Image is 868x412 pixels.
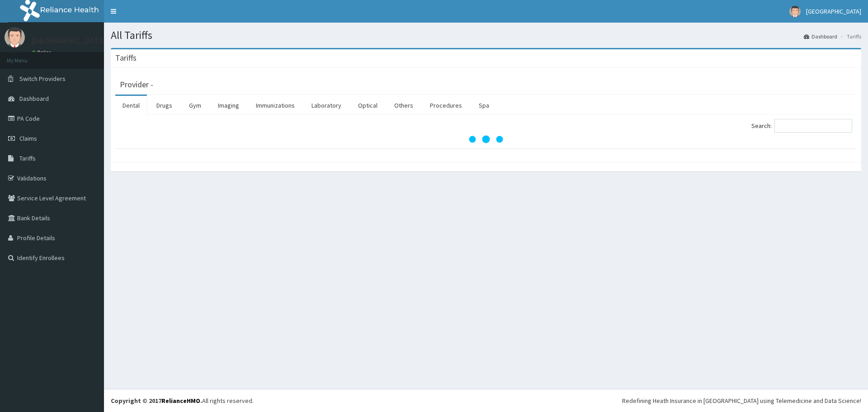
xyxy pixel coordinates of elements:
[182,96,208,115] a: Gym
[622,396,861,405] div: Redefining Heath Insurance in [GEOGRAPHIC_DATA] using Telemedicine and Data Science!
[804,33,837,40] a: Dashboard
[751,119,852,133] label: Search:
[32,37,106,45] p: [GEOGRAPHIC_DATA]
[19,75,66,83] span: Switch Providers
[32,49,53,56] a: Online
[351,96,385,115] a: Optical
[115,54,137,62] h3: Tariffs
[111,29,861,41] h1: All Tariffs
[423,96,469,115] a: Procedures
[789,6,801,17] img: User Image
[149,96,179,115] a: Drugs
[472,96,496,115] a: Spa
[806,7,861,15] span: [GEOGRAPHIC_DATA]
[5,27,25,47] img: User Image
[19,134,37,142] span: Claims
[211,96,246,115] a: Imaging
[120,81,153,89] h3: Provider -
[115,96,147,115] a: Dental
[19,154,36,162] span: Tariffs
[161,397,200,405] a: RelianceHMO
[249,96,302,115] a: Immunizations
[387,96,420,115] a: Others
[774,119,852,133] input: Search:
[468,121,504,157] svg: audio-loading
[104,389,868,412] footer: All rights reserved.
[111,397,202,405] strong: Copyright © 2017 .
[304,96,349,115] a: Laboratory
[838,33,861,40] li: Tariffs
[19,95,49,103] span: Dashboard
